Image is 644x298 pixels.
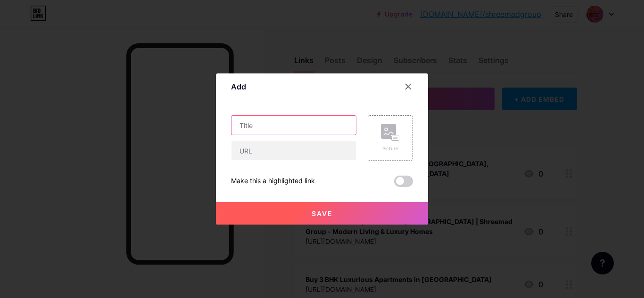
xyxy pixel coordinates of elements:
div: Add [231,81,246,92]
span: Save [312,209,333,217]
input: Title [231,116,356,135]
div: Make this a highlighted link [231,176,315,187]
div: Picture [381,145,400,152]
input: URL [231,141,356,160]
button: Save [216,202,428,225]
